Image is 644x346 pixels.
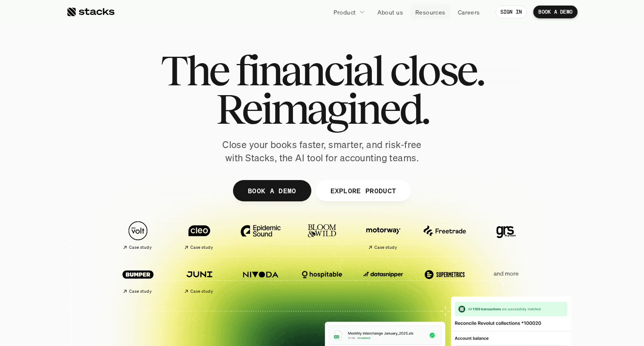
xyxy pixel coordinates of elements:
[372,4,408,20] a: About us
[190,245,213,250] h2: Case study
[173,217,226,254] a: Case study
[248,184,296,197] p: BOOK A DEMO
[500,9,522,15] p: SIGN IN
[357,217,410,254] a: Case study
[233,180,311,201] a: BOOK A DEMO
[480,270,532,277] p: and more
[161,51,228,90] span: The
[374,245,397,250] h2: Case study
[216,138,428,165] p: Close your books faster, smarter, and risk-free with Stacks, the AI tool for accounting teams.
[377,8,403,17] p: About us
[112,260,164,297] a: Case study
[495,6,527,18] a: SIGN IN
[129,289,152,294] h2: Case study
[415,8,446,17] p: Resources
[173,260,226,297] a: Case study
[129,245,152,250] h2: Case study
[216,90,428,128] span: Reimagined.
[333,8,356,17] p: Product
[112,217,164,254] a: Case study
[533,6,578,18] a: BOOK A DEMO
[458,8,480,17] p: Careers
[390,51,483,90] span: close.
[190,289,213,294] h2: Case study
[410,4,451,20] a: Resources
[453,4,485,20] a: Careers
[538,9,572,15] p: BOOK A DEMO
[315,180,411,201] a: EXPLORE PRODUCT
[236,51,382,90] span: financial
[330,184,396,197] p: EXPLORE PRODUCT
